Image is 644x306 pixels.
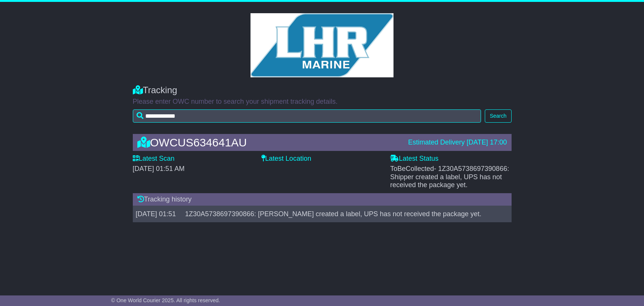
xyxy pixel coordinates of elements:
[390,155,438,163] label: Latest Status
[390,165,509,189] span: ToBeCollected
[133,193,512,206] div: Tracking history
[408,138,507,147] div: Estimated Delivery [DATE] 17:00
[261,155,311,163] label: Latest Location
[485,109,511,123] button: Search
[390,165,509,189] span: - 1Z30A5738697390866: Shipper created a label, UPS has not received the package yet.
[133,165,185,172] span: [DATE] 01:51 AM
[133,98,512,106] p: Please enter OWC number to search your shipment tracking details.
[182,206,505,223] td: 1Z30A5738697390866: [PERSON_NAME] created a label, UPS has not received the package yet.
[134,136,404,149] div: OWCUS634641AU
[251,13,394,77] img: GetCustomerLogo
[133,155,175,163] label: Latest Scan
[133,206,182,223] td: [DATE] 01:51
[133,85,512,96] div: Tracking
[111,297,220,303] span: © One World Courier 2025. All rights reserved.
